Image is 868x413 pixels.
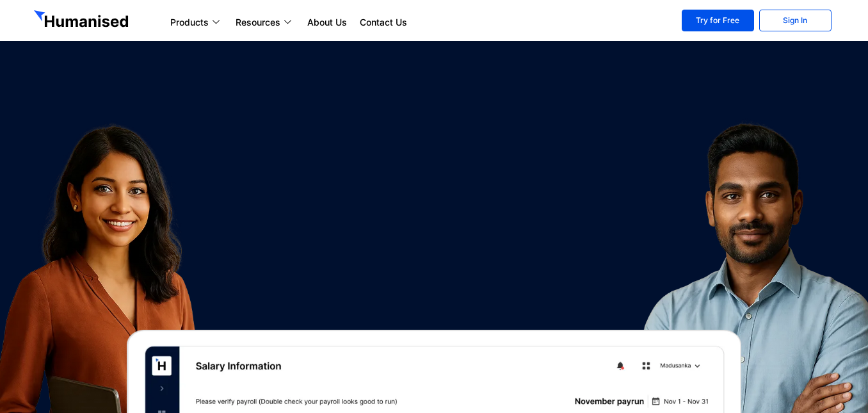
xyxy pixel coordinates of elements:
a: About Us [301,15,353,30]
a: Products [164,15,229,30]
a: Contact Us [353,15,414,30]
a: Resources [229,15,301,30]
img: GetHumanised Logo [34,10,131,31]
a: Try for Free [682,10,754,31]
a: Sign In [759,10,832,31]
